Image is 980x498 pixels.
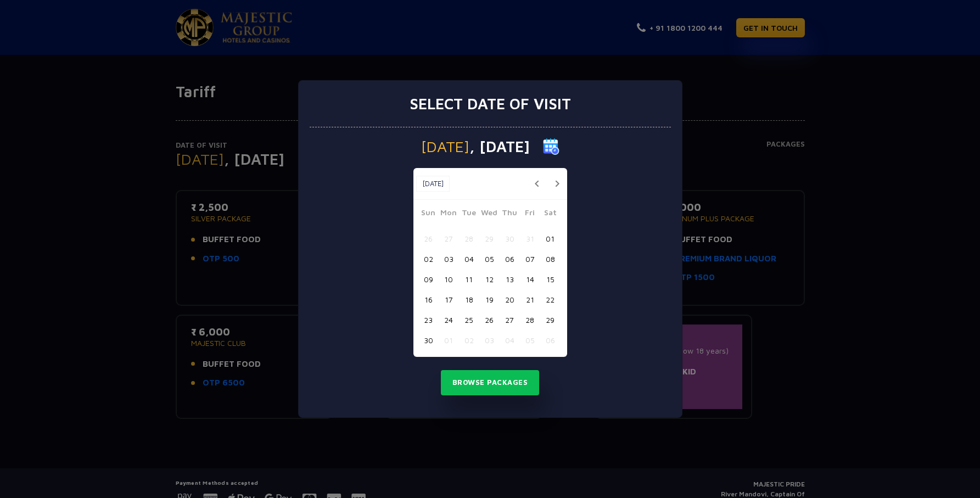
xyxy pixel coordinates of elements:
button: 03 [479,330,500,350]
button: 04 [500,330,520,350]
button: 13 [500,269,520,289]
button: 26 [418,228,439,249]
span: Mon [439,206,459,222]
button: 14 [520,269,540,289]
button: 23 [418,310,439,330]
button: 05 [479,249,500,269]
button: 05 [520,330,540,350]
button: 04 [459,249,479,269]
button: 22 [540,289,561,310]
img: calender icon [543,138,559,155]
span: , [DATE] [469,139,530,154]
span: Sun [418,206,439,222]
button: 24 [439,310,459,330]
button: 03 [439,249,459,269]
button: 30 [500,228,520,249]
button: 01 [439,330,459,350]
button: 28 [520,310,540,330]
span: Thu [500,206,520,222]
span: [DATE] [421,139,469,154]
button: 01 [540,228,561,249]
button: Browse Packages [441,370,540,395]
button: 15 [540,269,561,289]
button: 06 [500,249,520,269]
button: 31 [520,228,540,249]
button: 26 [479,310,500,330]
button: [DATE] [416,176,450,192]
button: 10 [439,269,459,289]
button: 07 [520,249,540,269]
span: Fri [520,206,540,222]
button: 17 [439,289,459,310]
button: 21 [520,289,540,310]
h3: Select date of visit [410,94,571,113]
button: 29 [540,310,561,330]
button: 27 [439,228,459,249]
span: Sat [540,206,561,222]
button: 08 [540,249,561,269]
button: 30 [418,330,439,350]
button: 11 [459,269,479,289]
button: 28 [459,228,479,249]
button: 25 [459,310,479,330]
span: Tue [459,206,479,222]
button: 06 [540,330,561,350]
span: Wed [479,206,500,222]
button: 09 [418,269,439,289]
button: 18 [459,289,479,310]
button: 02 [418,249,439,269]
button: 29 [479,228,500,249]
button: 20 [500,289,520,310]
button: 19 [479,289,500,310]
button: 16 [418,289,439,310]
button: 27 [500,310,520,330]
button: 02 [459,330,479,350]
button: 12 [479,269,500,289]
